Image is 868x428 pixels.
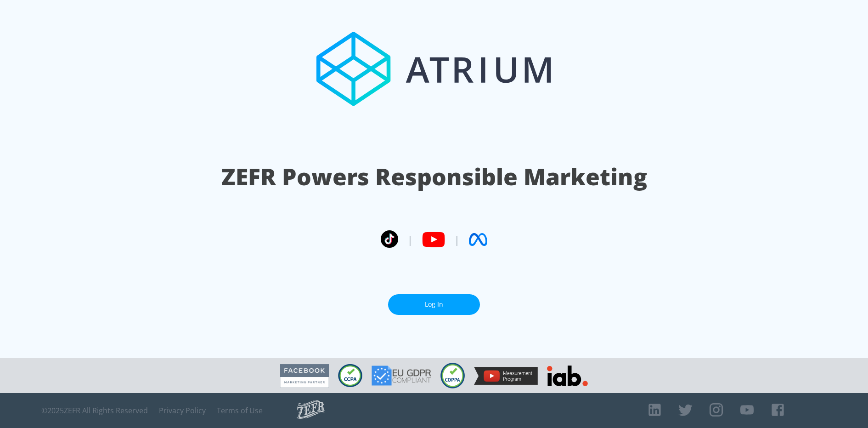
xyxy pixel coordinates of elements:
img: COPPA Compliant [440,363,465,388]
a: Terms of Use [217,406,263,415]
img: CCPA Compliant [338,364,362,387]
h1: ZEFR Powers Responsible Marketing [221,161,647,193]
img: YouTube Measurement Program [474,367,538,385]
a: Log In [388,294,480,315]
span: | [407,233,413,246]
img: IAB [547,365,588,386]
img: Facebook Marketing Partner [280,364,329,388]
img: GDPR Compliant [372,365,431,386]
a: Privacy Policy [159,406,206,415]
span: © 2025 ZEFR All Rights Reserved [41,406,148,415]
span: | [454,233,460,246]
